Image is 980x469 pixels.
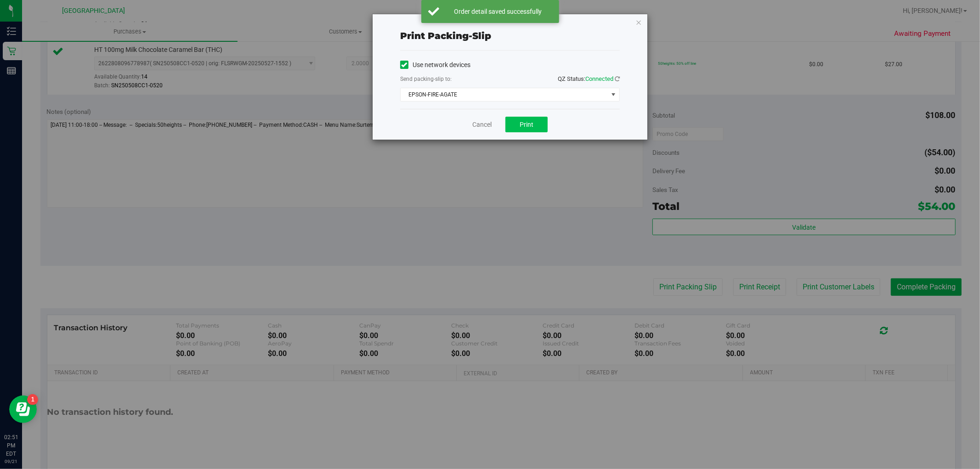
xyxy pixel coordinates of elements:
[444,7,552,16] div: Order detail saved successfully
[27,394,38,405] iframe: Resource center unread badge
[472,120,492,130] a: Cancel
[558,75,620,82] span: QZ Status:
[401,88,608,101] span: EPSON-FIRE-AGATE
[505,117,548,132] button: Print
[400,75,452,83] label: Send packing-slip to:
[400,60,470,70] label: Use network devices
[608,88,619,101] span: select
[400,30,491,41] span: Print packing-slip
[520,121,533,128] span: Print
[9,396,37,423] iframe: Resource center
[585,75,613,82] span: Connected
